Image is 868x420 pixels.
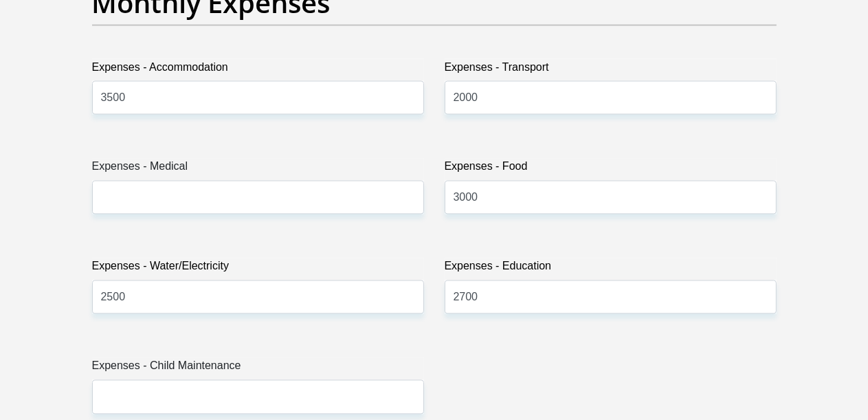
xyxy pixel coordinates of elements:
[445,280,777,314] input: Expenses - Education
[92,258,424,280] label: Expenses - Water/Electricity
[92,358,424,380] label: Expenses - Child Maintenance
[445,81,777,115] input: Expenses - Transport
[445,258,777,280] label: Expenses - Education
[445,159,777,181] label: Expenses - Food
[445,181,777,214] input: Expenses - Food
[445,59,777,81] label: Expenses - Transport
[92,280,424,314] input: Expenses - Water/Electricity
[92,181,424,214] input: Expenses - Medical
[92,380,424,414] input: Expenses - Child Maintenance
[92,59,424,81] label: Expenses - Accommodation
[92,159,424,181] label: Expenses - Medical
[92,81,424,115] input: Expenses - Accommodation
